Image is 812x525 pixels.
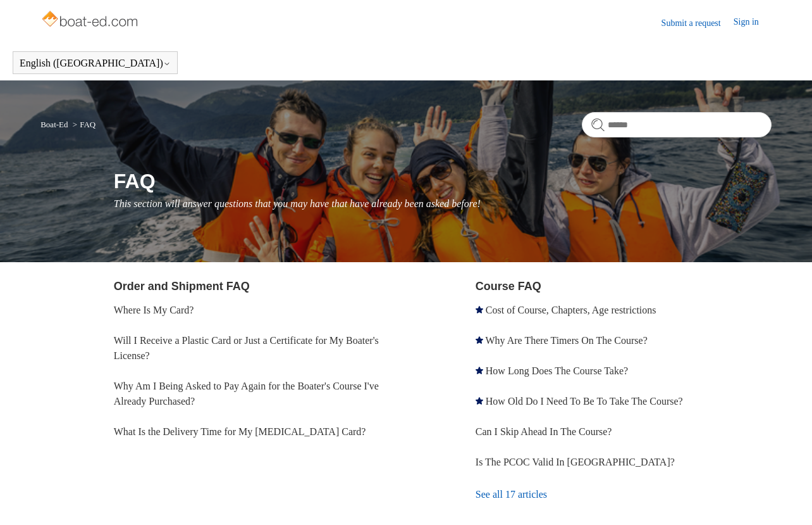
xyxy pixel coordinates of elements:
[476,457,675,467] a: Is The PCOC Valid In [GEOGRAPHIC_DATA]?
[114,305,194,315] a: Where Is My Card?
[40,120,70,129] li: Boat-Ed
[661,16,734,30] a: Submit a request
[476,426,612,437] a: Can I Skip Ahead In The Course?
[114,335,379,361] a: Will I Receive a Plastic Card or Just a Certificate for My Boater's License?
[70,120,95,129] li: FAQ
[486,365,628,376] a: How Long Does The Course Take?
[20,58,171,69] button: English ([GEOGRAPHIC_DATA])
[486,335,648,346] a: Why Are There Timers On The Course?
[582,112,772,137] input: Search
[114,166,772,196] h1: FAQ
[40,120,68,129] a: Boat-Ed
[476,397,483,405] svg: Promoted article
[770,483,803,516] div: Live chat
[486,396,683,407] a: How Old Do I Need To Be To Take The Course?
[476,478,772,512] a: See all 17 articles
[114,196,772,212] p: This section will answer questions that you may have that have already been asked before!
[114,280,250,293] a: Order and Shipment FAQ
[734,15,772,30] a: Sign in
[476,367,483,374] svg: Promoted article
[40,8,141,33] img: Boat-Ed Help Center home page
[114,381,379,407] a: Why Am I Being Asked to Pay Again for the Boater's Course I've Already Purchased?
[476,280,541,293] a: Course FAQ
[476,306,483,313] svg: Promoted article
[486,305,656,315] a: Cost of Course, Chapters, Age restrictions
[114,426,366,437] a: What Is the Delivery Time for My [MEDICAL_DATA] Card?
[476,336,483,344] svg: Promoted article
